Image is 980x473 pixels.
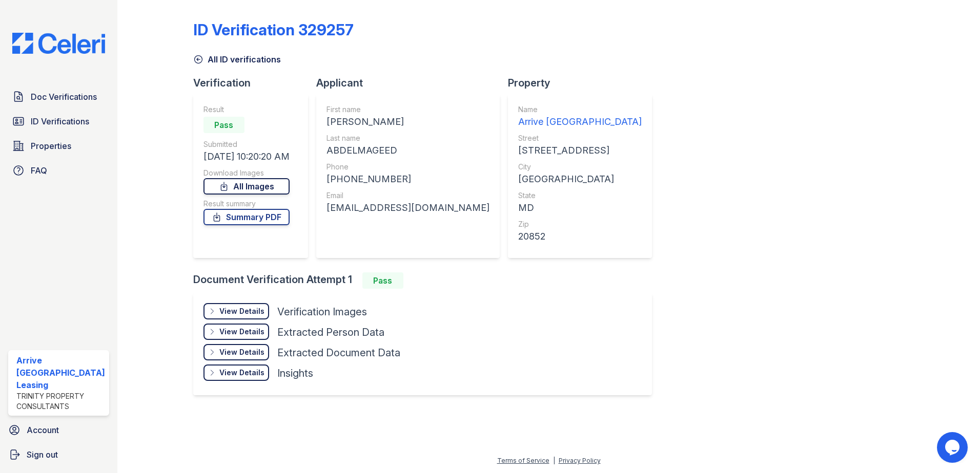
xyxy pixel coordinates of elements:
a: Account [4,420,113,440]
div: First name [326,104,489,115]
span: Doc Verifications [31,91,97,103]
a: Summary PDF [203,209,290,225]
div: Pass [362,272,403,289]
span: Sign out [27,448,58,461]
div: Extracted Person Data [277,325,384,339]
div: View Details [219,327,264,337]
div: Arrive [GEOGRAPHIC_DATA] [518,115,642,129]
div: [DATE] 10:20:20 AM [203,149,290,164]
a: FAQ [8,160,109,181]
a: Doc Verifications [8,87,109,107]
span: Account [27,424,59,436]
div: View Details [219,347,264,357]
div: Arrive [GEOGRAPHIC_DATA] Leasing [16,354,105,391]
a: All Images [203,178,290,195]
div: Applicant [316,76,508,90]
a: Privacy Policy [559,457,601,464]
a: ID Verifications [8,111,109,132]
div: | [553,457,555,464]
div: Insights [277,366,313,380]
div: View Details [219,368,264,378]
div: Pass [203,117,244,133]
div: [GEOGRAPHIC_DATA] [518,172,642,186]
div: 20852 [518,229,642,244]
div: Property [508,76,660,90]
a: Properties [8,136,109,156]
div: Name [518,104,642,115]
div: [PERSON_NAME] [326,115,489,129]
div: Verification [193,76,316,90]
div: Trinity Property Consultants [16,391,105,412]
div: [STREET_ADDRESS] [518,143,642,158]
div: City [518,162,642,172]
div: MD [518,201,642,215]
div: Result [203,104,290,115]
a: Sign out [4,444,113,465]
span: ID Verifications [31,115,89,127]
iframe: chat widget [937,432,970,463]
span: Properties [31,140,71,152]
div: Zip [518,219,642,229]
div: ID Verification 329257 [193,20,354,39]
div: ABDELMAGEED [326,143,489,158]
div: [PHONE_NUMBER] [326,172,489,186]
div: Last name [326,133,489,143]
div: Submitted [203,139,290,149]
div: Street [518,133,642,143]
span: FAQ [31,164,47,177]
div: Email [326,190,489,201]
div: [EMAIL_ADDRESS][DOMAIN_NAME] [326,201,489,215]
a: Name Arrive [GEOGRAPHIC_DATA] [518,104,642,129]
div: Result summary [203,199,290,209]
div: Verification Images [277,305,367,319]
img: CE_Logo_Blue-a8612792a0a2168367f1c8372b55b34899dd931a85d93a1a3d3e32e68fde9ad4.png [4,33,113,54]
div: View Details [219,306,264,316]
div: Extracted Document Data [277,346,400,360]
div: Download Images [203,168,290,178]
div: Document Verification Attempt 1 [193,272,660,289]
div: State [518,190,642,201]
a: Terms of Service [497,457,549,464]
a: All ID verifications [193,53,281,66]
div: Phone [326,162,489,172]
